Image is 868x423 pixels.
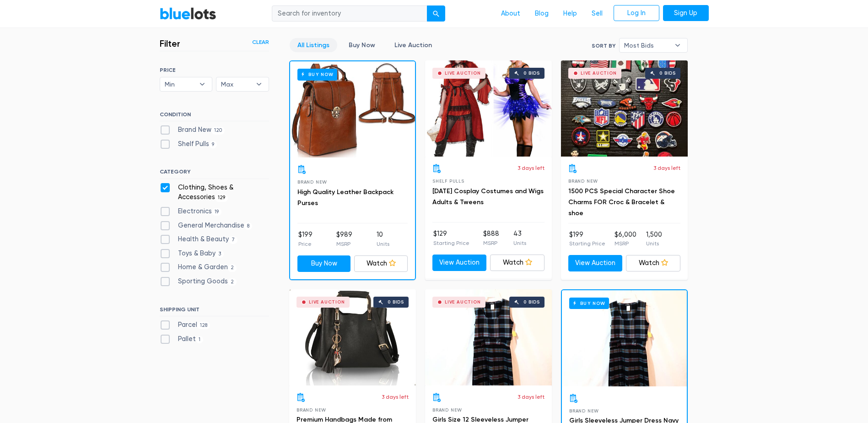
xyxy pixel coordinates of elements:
a: Blog [528,5,556,22]
a: Watch [490,255,545,271]
a: Buy Now [290,61,415,157]
li: 1,500 [646,230,662,248]
div: 0 bids [523,71,540,76]
label: Brand New [160,125,225,135]
a: [DATE] Cosplay Costumes and Wigs Adults & Tweens [432,187,544,206]
label: Home & Garden [160,262,237,272]
label: Sort By [592,42,615,50]
p: MSRP [336,240,352,248]
li: $6,000 [615,230,636,248]
a: Watch [626,255,680,271]
a: Sign Up [663,5,709,22]
p: Units [377,240,389,248]
a: Buy Now [297,255,351,272]
a: Live Auction [387,38,440,52]
p: Price [298,240,313,248]
label: Pallet [160,334,204,344]
h6: Buy Now [569,298,609,309]
li: 10 [377,230,389,248]
a: View Auction [568,255,623,271]
span: Brand New [297,407,326,412]
div: 0 bids [523,300,540,304]
label: Sporting Goods [160,277,237,287]
span: Min [165,77,195,91]
div: Live Auction [445,300,481,304]
span: Brand New [568,179,598,184]
a: 1500 PCS Special Character Shoe Charms FOR Croc & Bracelet & shoe [568,187,675,217]
a: Buy Now [341,38,383,52]
b: ▾ [249,77,269,91]
a: All Listings [290,38,337,52]
a: Sell [584,5,610,22]
a: Live Auction 0 bids [425,289,552,385]
a: Buy Now [562,290,687,386]
label: Health & Beauty [160,234,238,244]
span: 9 [209,141,217,148]
label: Toys & Baby [160,249,224,259]
a: Help [556,5,584,22]
li: $199 [298,230,313,248]
span: 128 [197,322,210,329]
span: 7 [229,236,238,244]
p: MSRP [615,239,636,248]
span: 129 [215,195,228,202]
span: Most Bids [624,38,670,52]
li: $888 [483,229,499,247]
div: 0 bids [659,71,676,76]
a: Log In [614,5,659,22]
a: View Auction [432,255,487,271]
label: General Merchandise [160,221,253,231]
p: MSRP [483,239,499,247]
span: 3 [216,250,224,258]
span: Brand New [569,408,599,413]
p: 3 days left [382,393,409,401]
div: Live Auction [309,300,345,304]
label: Clothing, Shoes & Accessories [160,183,269,202]
p: Starting Price [569,239,605,248]
span: 120 [211,127,225,134]
div: 0 bids [388,300,404,304]
b: ▾ [193,77,212,91]
p: Units [646,239,662,248]
h6: CONDITION [160,111,269,121]
a: Live Auction 0 bids [561,60,688,157]
div: Live Auction [445,71,481,76]
h3: Filter [160,38,180,49]
span: 2 [228,278,237,286]
p: Starting Price [433,239,469,247]
p: 3 days left [653,164,680,172]
label: Electronics [160,206,222,217]
a: High Quality Leather Backpack Purses [297,188,394,207]
li: $199 [569,230,605,248]
span: 1 [196,336,204,343]
b: ▾ [668,38,687,52]
label: Shelf Pulls [160,139,217,149]
a: Live Auction 0 bids [289,289,416,385]
a: BlueLots [160,7,216,20]
span: Brand New [297,179,327,184]
a: Watch [354,255,408,272]
a: Live Auction 0 bids [425,60,552,157]
span: 19 [212,208,222,216]
li: $989 [336,230,352,248]
h6: CATEGORY [160,168,269,179]
a: Clear [252,38,269,46]
span: Shelf Pulls [432,179,464,184]
span: 8 [244,222,253,230]
div: Live Auction [581,71,617,76]
a: About [494,5,528,22]
p: Units [513,239,526,247]
h6: SHIPPING UNIT [160,306,269,316]
li: $129 [433,229,469,247]
h6: Buy Now [297,69,337,80]
p: 3 days left [518,164,545,172]
p: 3 days left [518,393,545,401]
span: Max [221,77,251,91]
h6: PRICE [160,67,269,73]
input: Search for inventory [272,5,427,22]
span: 2 [228,265,237,272]
li: 43 [513,229,526,247]
span: Brand New [432,407,462,412]
label: Parcel [160,320,210,330]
